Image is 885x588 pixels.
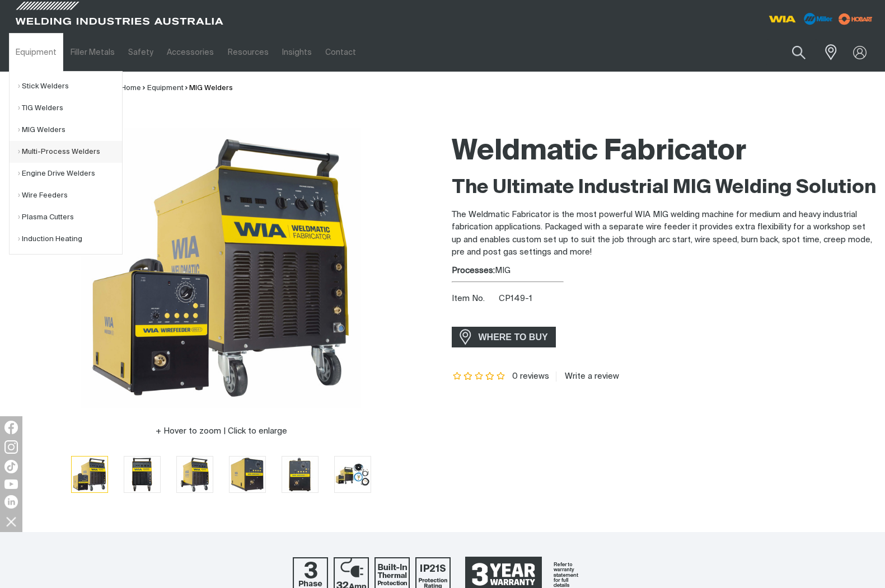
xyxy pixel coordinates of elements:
nav: Breadcrumb [121,83,233,94]
div: MIG [452,265,877,277]
a: Engine Drive Welders [18,163,122,185]
img: Weldmatic Fabricator [335,457,371,492]
button: Go to slide 3 [176,456,213,493]
img: Weldmatic Fabricator [81,128,361,408]
p: The Weldmatic Fabricator is the most powerful WIA MIG welding machine for medium and heavy indust... [452,209,877,259]
a: Insights [275,33,319,72]
a: MIG Welders [18,119,122,141]
nav: Main [9,33,659,72]
span: Rating: {0} [452,373,507,380]
button: Go to slide 2 [124,456,161,493]
a: MIG Welders [189,84,233,92]
button: Go to slide 5 [282,456,319,493]
span: WHERE TO BUY [471,328,555,346]
a: Write a review [556,371,619,382]
button: Go to slide 1 [71,456,108,493]
button: Hover to zoom | Click to enlarge [149,425,294,438]
img: hide socials [2,512,21,531]
a: Resources [221,33,275,72]
a: Equipment [147,84,184,92]
span: 0 reviews [512,372,549,380]
a: Induction Heating [18,228,122,250]
ul: Equipment Submenu [9,71,123,255]
a: WHERE TO BUY [452,327,556,347]
img: Weldmatic Fabricator [282,457,318,492]
a: TIG Welders [18,97,122,119]
a: Plasma Cutters [18,206,122,228]
img: miller [835,11,876,27]
img: Weldmatic Fabricator [124,457,160,492]
span: Item No. [452,293,497,305]
a: Wire Feeders [18,185,122,206]
a: Home [121,84,141,92]
button: Search products [780,39,818,65]
button: Go to slide 4 [229,456,266,493]
strong: Processes: [452,266,495,275]
img: Weldmatic Fabricator [177,457,213,492]
img: Weldmatic Fabricator [72,457,107,492]
h2: The Ultimate Industrial MIG Welding Solution [452,176,877,200]
input: Product name or item number... [766,39,818,65]
a: Safety [121,33,160,72]
img: YouTube [4,479,18,489]
a: Accessories [160,33,221,72]
h1: Weldmatic Fabricator [452,134,877,170]
img: Facebook [4,421,18,434]
img: Weldmatic Fabricator [230,457,265,492]
a: Multi-Process Welders [18,141,122,163]
a: Filler Metals [63,33,121,72]
a: Contact [319,33,363,72]
a: Stick Welders [18,76,122,97]
button: Go to slide 6 [334,456,371,493]
img: LinkedIn [4,495,18,509]
img: TikTok [4,460,18,473]
a: Equipment [9,33,63,72]
img: Instagram [4,440,18,454]
span: CP149-1 [499,294,532,303]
